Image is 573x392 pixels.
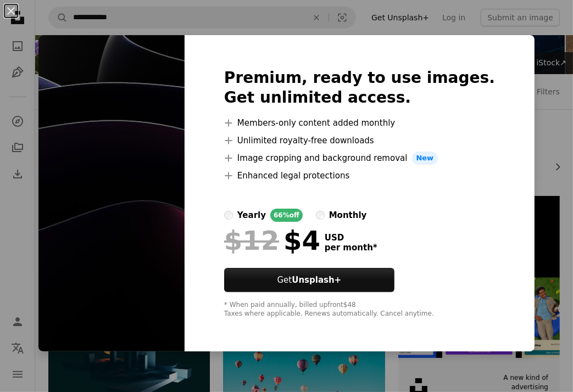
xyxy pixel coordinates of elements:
div: * When paid annually, billed upfront $48 Taxes where applicable. Renews automatically. Cancel any... [224,301,495,318]
span: $12 [224,226,279,255]
button: GetUnsplash+ [224,268,394,292]
input: yearly66%off [224,211,233,220]
span: per month * [325,243,377,253]
li: Image cropping and background removal [224,152,495,165]
li: Unlimited royalty-free downloads [224,134,495,147]
div: $4 [224,226,320,255]
div: yearly [237,209,266,222]
img: premium_photo-1685793804465-b12bbd8b7281 [38,35,185,351]
div: 66% off [270,209,303,222]
span: USD [325,233,377,243]
li: Enhanced legal protections [224,169,495,182]
span: New [412,152,438,165]
li: Members-only content added monthly [224,116,495,130]
strong: Unsplash+ [292,275,341,285]
div: monthly [329,209,367,222]
h2: Premium, ready to use images. Get unlimited access. [224,68,495,108]
input: monthly [316,211,325,220]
